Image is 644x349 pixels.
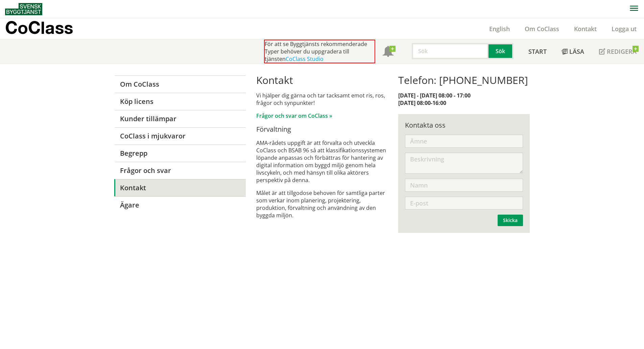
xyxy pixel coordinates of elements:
div: För att se Byggtjänsts rekommenderade Typer behöver du uppgradera till tjänsten [264,40,375,63]
a: Logga ut [604,25,644,33]
input: Ämne [405,135,523,148]
a: Om CoClass [114,75,246,93]
h4: Förvaltning [256,125,388,134]
a: Läsa [554,40,592,63]
p: AMA-rådets uppgift är att förvalta och utveckla CoClass och BSAB 96 så att klassifikationssysteme... [256,139,388,184]
span: Start [528,47,547,56]
a: Frågor och svar om CoClass » [256,112,332,119]
span: Läsa [569,47,584,56]
a: Frågor och svar [114,162,246,179]
div: Kontakta oss [405,121,523,130]
a: Om CoClass [517,25,567,33]
p: CoClass [5,24,73,31]
a: Kunder tillämpar [114,110,246,127]
a: Kontakt [567,25,604,33]
input: Namn [405,179,523,192]
a: Kontakt [114,179,246,196]
button: Sök [488,43,514,59]
p: Målet är att tillgodose behoven för samtliga parter som verkar inom planering, projektering, prod... [256,189,388,219]
h1: Telefon: [PHONE_NUMBER] [398,74,530,86]
a: CoClass Studio [286,55,324,63]
a: CoClass [5,18,88,39]
strong: [DATE] - [DATE] 08:00 - 17:00 [DATE] 08:00-16:00 [398,92,471,107]
p: Vi hjälper dig gärna och tar tacksamt emot ris, ros, frågor och synpunkter! [256,92,388,107]
a: Start [521,40,554,63]
h1: Kontakt [256,74,388,86]
a: Köp licens [114,93,246,110]
a: Ägare [114,196,246,214]
span: Redigera [607,47,637,56]
input: E-post [405,197,523,210]
img: Svensk Byggtjänst [5,3,42,15]
input: Sök [412,43,488,59]
a: Redigera [592,40,644,63]
button: Skicka [498,215,523,226]
span: Notifikationer [383,47,393,58]
a: Begrepp [114,145,246,162]
a: CoClass i mjukvaror [114,127,246,145]
a: English [482,25,517,33]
